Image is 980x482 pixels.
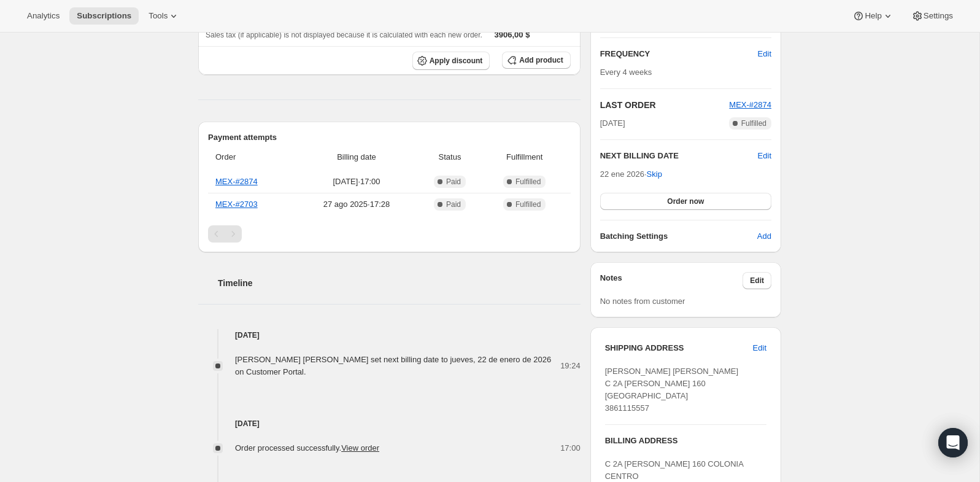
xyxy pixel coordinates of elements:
span: Billing date [299,151,414,163]
span: [DATE] · 17:00 [299,176,414,188]
button: Add product [502,52,570,69]
button: Tools [141,7,187,25]
span: Fulfilled [741,119,766,128]
span: Paid [446,177,461,187]
span: Add [757,230,771,243]
h2: NEXT BILLING DATE [600,150,758,162]
span: Apply discount [430,56,483,66]
h2: LAST ORDER [600,99,730,111]
span: Edit [758,48,771,60]
span: Order processed successfully. [235,443,379,453]
span: Every 4 weeks [600,68,652,77]
button: Subscriptions [69,7,139,25]
a: MEX-#2874 [729,100,771,109]
span: Analytics [27,11,60,21]
span: Skip [647,168,662,181]
th: Order [208,144,296,171]
span: Status [421,151,478,163]
button: Analytics [20,7,67,25]
a: MEX-#2703 [215,200,258,209]
span: 17:00 [560,442,581,454]
span: Add product [519,55,563,65]
button: Edit [758,150,771,162]
button: Edit [750,44,779,64]
span: Help [865,11,881,21]
span: No notes from customer [600,297,685,306]
span: Tools [149,11,168,21]
button: Edit [743,272,771,289]
button: Edit [746,338,774,358]
h6: Batching Settings [600,230,757,243]
h2: Timeline [218,277,581,289]
span: Fulfilled [515,200,541,209]
span: Settings [924,11,953,21]
button: Settings [904,7,960,25]
span: [PERSON_NAME] [PERSON_NAME] C 2A [PERSON_NAME] 160 [GEOGRAPHIC_DATA] 3861115557 [605,367,738,413]
h4: [DATE] [198,418,581,430]
span: 3906,00 $ [495,30,530,39]
h3: Notes [600,272,743,289]
span: Edit [750,276,764,286]
h2: Payment attempts [208,131,571,144]
a: MEX-#2874 [215,177,258,186]
button: Order now [600,193,771,210]
a: View order [341,443,379,453]
span: Fulfilled [515,177,541,187]
span: [PERSON_NAME] [PERSON_NAME] set next billing date to jueves, 22 de enero de 2026 on Customer Portal. [235,355,551,376]
h3: SHIPPING ADDRESS [605,342,753,354]
button: Add [750,227,779,246]
span: 27 ago 2025 · 17:28 [299,198,414,211]
span: Sales tax (if applicable) is not displayed because it is calculated with each new order. [206,31,482,39]
nav: Paginación [208,225,571,243]
span: Edit [753,342,766,354]
span: Subscriptions [77,11,131,21]
h2: FREQUENCY [600,48,758,60]
button: Skip [639,165,669,184]
button: Apply discount [412,52,490,70]
span: 22 ene 2026 · [600,169,662,179]
h3: BILLING ADDRESS [605,435,766,447]
button: Help [845,7,901,25]
span: [DATE] [600,117,625,130]
span: 19:24 [560,360,581,372]
span: Fulfillment [486,151,563,163]
button: MEX-#2874 [729,99,771,111]
span: Paid [446,200,461,209]
span: Order now [667,196,704,206]
h4: [DATE] [198,329,581,341]
div: Open Intercom Messenger [938,428,968,457]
